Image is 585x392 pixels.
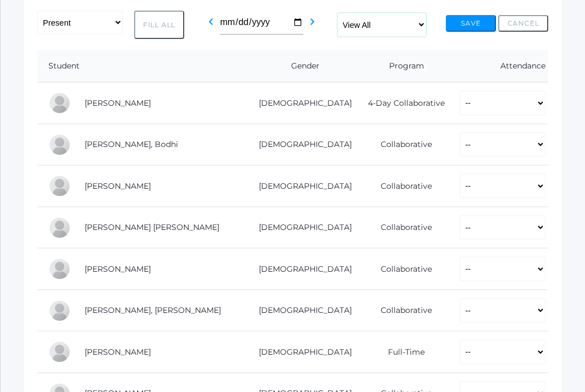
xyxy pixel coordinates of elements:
div: Annie Grace Gregg [48,217,71,239]
td: [DEMOGRAPHIC_DATA] [247,248,356,290]
button: Fill All [134,11,184,40]
div: Stone Haynes [48,300,71,322]
td: [DEMOGRAPHIC_DATA] [247,165,356,207]
a: [PERSON_NAME] [85,98,151,108]
th: Gender [247,50,356,82]
a: chevron_right [306,21,319,31]
div: William Hamilton [48,258,71,280]
th: Student [37,50,247,82]
td: Collaborative [356,248,449,290]
td: Collaborative [356,207,449,248]
div: Hannah Hrehniy [48,341,71,363]
td: [DEMOGRAPHIC_DATA] [247,82,356,124]
td: [DEMOGRAPHIC_DATA] [247,331,356,373]
div: Bodhi Dreher [48,134,71,156]
a: [PERSON_NAME], [PERSON_NAME] [85,305,221,315]
td: Collaborative [356,290,449,331]
td: Collaborative [356,165,449,207]
td: Full-Time [356,331,449,373]
a: [PERSON_NAME] [PERSON_NAME] [85,222,219,232]
th: Attendance [449,50,548,82]
a: [PERSON_NAME] [85,181,151,191]
a: [PERSON_NAME], Bodhi [85,139,178,149]
a: [PERSON_NAME] [85,347,151,357]
td: 4-Day Collaborative [356,82,449,124]
button: Save [446,15,496,32]
button: Cancel [498,15,548,32]
div: Maia Canan [48,92,71,114]
a: [PERSON_NAME] [85,264,151,274]
i: chevron_right [306,15,319,28]
i: chevron_left [204,15,218,28]
a: chevron_left [204,21,218,31]
div: Charles Fox [48,175,71,197]
td: Collaborative [356,124,449,165]
td: [DEMOGRAPHIC_DATA] [247,290,356,331]
td: [DEMOGRAPHIC_DATA] [247,207,356,248]
td: [DEMOGRAPHIC_DATA] [247,124,356,165]
th: Program [356,50,449,82]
